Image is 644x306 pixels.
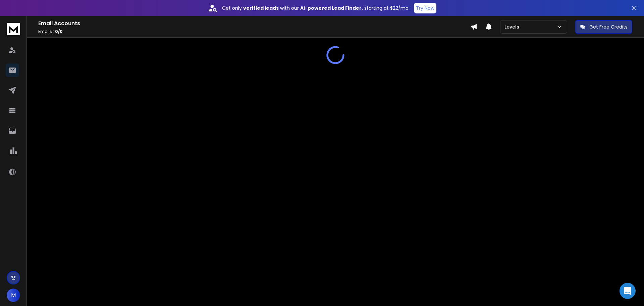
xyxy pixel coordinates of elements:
[55,29,63,34] span: 0 / 0
[222,5,409,11] p: Get only with our starting at $22/mo
[7,289,20,302] button: M
[620,283,636,299] div: Open Intercom Messenger
[414,3,436,13] button: Try Now
[416,5,434,11] p: Try Now
[504,24,522,30] p: Levels
[38,29,471,34] p: Emails :
[300,5,363,11] strong: AI-powered Lead Finder,
[38,19,471,28] h1: Email Accounts
[243,5,279,11] strong: verified leads
[589,24,628,30] p: Get Free Credits
[7,23,20,35] img: logo
[575,20,632,34] button: Get Free Credits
